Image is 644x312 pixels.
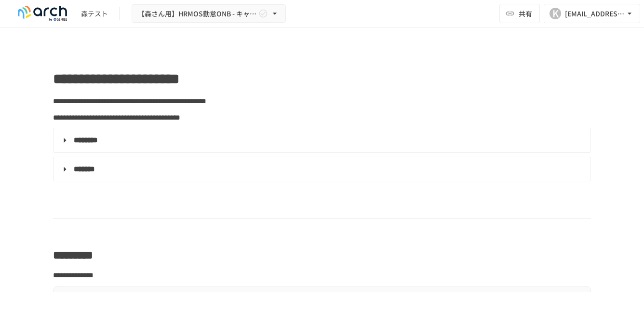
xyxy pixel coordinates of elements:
[544,4,640,23] button: K[EMAIL_ADDRESS][DOMAIN_NAME]
[550,8,561,19] div: K
[12,6,73,21] img: logo-default@2x-9cf2c760.svg
[499,4,540,23] button: 共有
[519,8,532,19] span: 共有
[565,8,625,20] div: [EMAIL_ADDRESS][DOMAIN_NAME]
[138,8,256,20] span: 【森さん用】HRMOS勤怠ONB - キャッチアップ
[132,4,286,23] button: 【森さん用】HRMOS勤怠ONB - キャッチアップ
[81,9,108,19] div: 森テスト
